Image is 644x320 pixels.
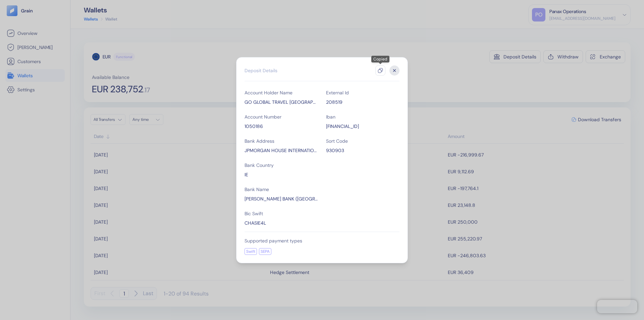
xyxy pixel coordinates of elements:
div: Iban [326,113,399,120]
div: Bic Swift [245,210,318,217]
div: Account Number [245,113,318,120]
div: External Id [326,89,399,96]
div: Sort Code [326,138,399,144]
div: Supported payment types [245,237,399,244]
div: 1050186 [245,123,318,130]
div: SEPA [259,248,271,255]
div: 930903 [326,147,399,154]
div: Bank Address [245,138,318,144]
div: Bank Name [245,186,318,193]
div: GO GLOBAL TRAVEL BULGARIA EOOD Interpay [245,99,318,105]
div: Copied [371,56,389,62]
div: IE72CHAS93090301050186 [326,123,399,130]
div: J.P. MORGAN BANK (IRELAND) PLC [245,195,318,202]
div: JPMORGAN HOUSE INTERNATIONAL FINANCIAL SERVICES CENTRE,Dublin 1,Ireland [245,147,318,154]
div: 208519 [326,99,399,105]
div: Deposit Details [245,67,277,74]
div: Account Holder Name [245,89,318,96]
div: Bank Country [245,162,318,169]
div: CHASIE4L [245,220,318,226]
div: IE [245,171,318,178]
div: Swift [245,248,257,255]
